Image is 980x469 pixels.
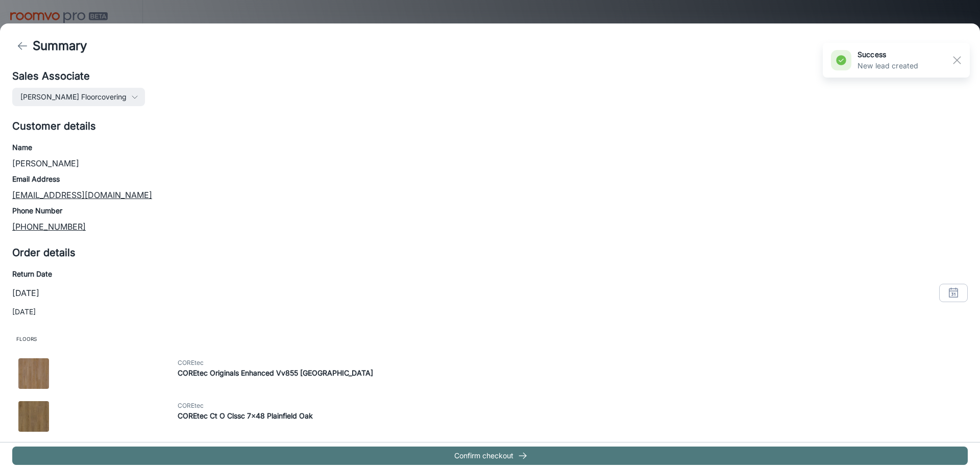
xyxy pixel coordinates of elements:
h6: success [857,49,918,60]
a: [EMAIL_ADDRESS][DOMAIN_NAME] [12,190,152,200]
p: [PERSON_NAME] [12,157,968,169]
h6: Name [12,142,968,153]
span: Floors [12,330,968,348]
span: COREtec [178,401,970,410]
button: [PERSON_NAME] Floorcovering [12,88,145,106]
span: COREtec [178,358,970,367]
h5: Order details [12,245,968,260]
p: [DATE] [12,287,39,299]
h6: COREtec Originals Enhanced Vv855 [GEOGRAPHIC_DATA] [178,367,970,379]
h6: COREtec Ct O Clssc 7x48 Plainfield Oak [178,410,970,422]
p: [DATE] [12,306,968,317]
img: COREtec Ct O Clssc 7x48 Plainfield Oak [18,401,49,432]
h4: Summary [33,37,87,55]
button: Confirm checkout [12,447,968,465]
p: New lead created [857,60,918,71]
button: back [12,36,33,56]
img: COREtec Originals Enhanced Vv855 Penhurst Oak [18,358,49,389]
h5: Customer details [12,118,968,134]
h6: Return Date [12,268,968,280]
a: [PHONE_NUMBER] [12,221,86,232]
h5: Sales Associate [12,68,90,84]
h6: Email Address [12,174,968,185]
h6: Phone Number [12,205,968,216]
